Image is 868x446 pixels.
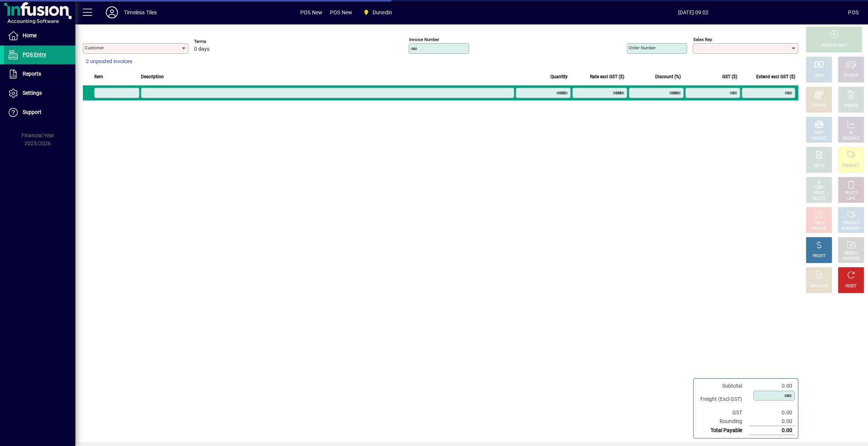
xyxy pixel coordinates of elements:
[550,73,568,81] span: Quantity
[844,73,858,79] div: CHEQUE
[814,220,824,226] div: HOLD
[842,136,860,141] div: ACCOUNT
[655,73,681,81] span: Discount (%)
[100,6,124,19] button: Profile
[330,6,352,18] span: POS New
[842,220,859,226] div: PRODUCT
[4,26,75,45] a: Home
[4,65,75,83] a: Reports
[810,284,828,289] div: DISCOUNT
[23,109,41,115] span: Support
[697,426,750,435] td: Total Payable
[23,32,37,38] span: Home
[4,103,75,122] a: Support
[845,284,857,289] div: RESET
[300,6,322,18] span: POS New
[843,256,859,262] div: INVOICES
[750,426,795,435] td: 0.00
[812,226,826,232] div: INVOICE
[23,90,42,96] span: Settings
[697,390,750,408] td: Freight (Excl GST)
[4,84,75,103] a: Settings
[813,196,826,202] div: SELECT
[812,103,826,109] div: EFTPOS
[194,46,209,52] span: 0 days
[750,382,795,390] td: 0.00
[697,382,750,390] td: Subtotal
[847,196,855,202] div: LINE
[756,73,795,81] span: Extend excl GST ($)
[23,52,46,58] span: POS Entry
[842,226,860,232] div: SUMMARY
[845,250,858,256] div: RECALL
[194,39,239,44] span: Terms
[360,6,395,19] span: Dunedin
[539,6,848,18] span: [DATE] 09:02
[814,163,824,169] div: NOTE
[844,103,859,109] div: CHARGE
[94,73,103,81] span: Item
[845,190,857,196] div: DELETE
[697,417,750,426] td: Rounding
[815,130,824,136] div: MISC
[821,43,847,49] div: PROCESS SALE
[814,190,824,196] div: PRICE
[23,71,41,77] span: Reports
[83,55,135,68] button: 2 unposted invoices
[85,45,104,50] mat-label: Customer
[693,37,712,42] mat-label: Sales rep
[141,73,164,81] span: Description
[590,73,624,81] span: Rate excl GST ($)
[750,417,795,426] td: 0.00
[814,73,824,79] div: CASH
[842,163,859,169] div: PRODUCT
[849,130,854,136] div: GL
[373,6,392,18] span: Dunedin
[409,37,439,42] mat-label: Invoice number
[124,6,157,18] div: Timeless Tiles
[722,73,737,81] span: GST ($)
[750,408,795,417] td: 0.00
[848,6,859,18] div: POS
[697,408,750,417] td: GST
[629,45,656,50] mat-label: Order number
[86,58,132,65] span: 2 unposted invoices
[810,136,827,141] div: PRODUCT
[813,253,825,259] div: PROFIT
